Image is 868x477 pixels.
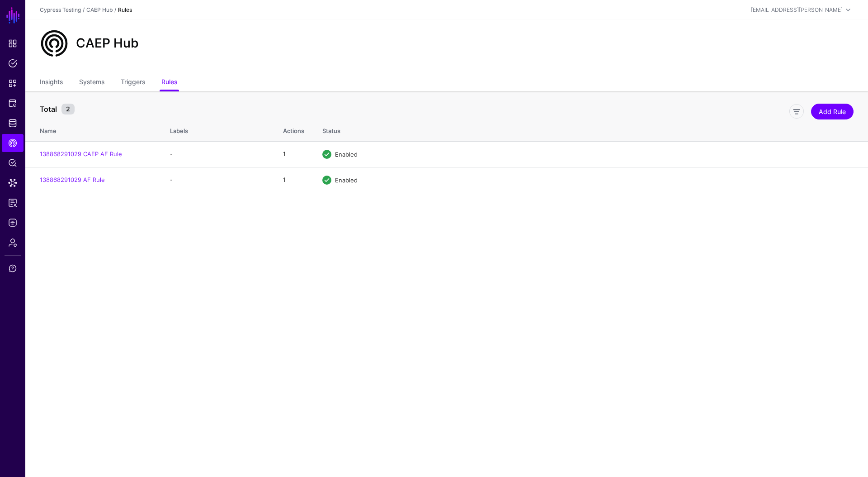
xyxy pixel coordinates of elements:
a: Policy Lens [2,154,24,172]
th: Status [313,118,868,141]
th: Actions [274,118,313,141]
a: Dashboard [2,34,24,52]
td: 1 [274,141,313,167]
td: - [161,167,274,193]
span: Policy Lens [8,158,17,167]
a: Protected Systems [2,94,24,112]
a: Insights [40,74,63,91]
a: Cypress Testing [40,6,81,13]
a: CAEP Hub [2,134,24,152]
span: Enabled [335,176,358,184]
a: Rules [161,74,177,91]
span: Admin [8,238,17,247]
a: Systems [79,74,104,91]
td: - [161,141,274,167]
span: Reports [8,198,17,207]
span: Dashboard [8,39,17,48]
a: Reports [2,194,24,212]
a: Admin [2,234,24,252]
a: Identity Data Fabric [2,114,24,132]
h2: CAEP Hub [76,36,139,51]
th: Name [25,118,161,141]
a: 138868291029 CAEP AF Rule [40,150,122,157]
span: Enabled [335,150,358,157]
span: Identity Data Fabric [8,119,17,128]
a: Snippets [2,74,24,92]
div: / [113,6,118,14]
a: Logs [2,214,24,232]
span: Protected Systems [8,99,17,108]
th: Labels [161,118,274,141]
a: CAEP Hub [86,6,113,13]
span: Snippets [8,79,17,88]
div: [EMAIL_ADDRESS][PERSON_NAME] [751,6,843,14]
a: Policies [2,54,24,72]
a: SGNL [5,5,21,25]
a: Triggers [121,74,145,91]
td: 1 [274,167,313,193]
span: Policies [8,59,17,68]
span: Data Lens [8,178,17,187]
strong: Rules [118,6,132,13]
div: / [81,6,86,14]
span: CAEP Hub [8,138,17,148]
a: 138868291029 AF Rule [40,176,105,183]
small: 2 [61,104,75,114]
a: Data Lens [2,174,24,192]
span: Logs [8,218,17,227]
strong: Total [40,105,57,114]
span: Support [8,264,17,273]
a: Add Rule [811,104,854,119]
